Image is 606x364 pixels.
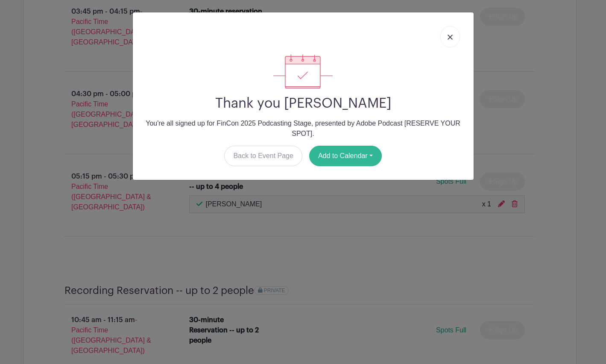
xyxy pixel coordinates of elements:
[140,95,467,112] h2: Thank you [PERSON_NAME]
[309,146,382,166] button: Add to Calendar
[448,35,453,40] img: close_button-5f87c8562297e5c2d7936805f587ecaba9071eb48480494691a3f1689db116b3.svg
[224,146,302,166] a: Back to Event Page
[273,54,332,88] img: signup_complete-c468d5dda3e2740ee63a24cb0ba0d3ce5d8a4ecd24259e683200fb1569d990c8.svg
[140,118,467,139] p: You're all signed up for FinCon 2025 Podcasting Stage, presented by Adobe Podcast [RESERVE YOUR S...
